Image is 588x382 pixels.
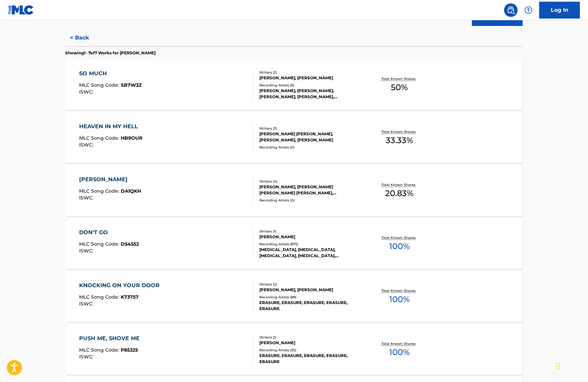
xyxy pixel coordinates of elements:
div: [PERSON_NAME], [PERSON_NAME] [259,287,361,293]
span: 100 % [389,346,410,358]
a: PUSH ME, SHOVE MEMLC Song Code:P85325ISWC:Writers (1)[PERSON_NAME]Recording Artists (35)ERASURE, ... [66,324,523,375]
div: Recording Artists ( 875 ) [259,242,361,247]
div: Recording Artists ( 0 ) [259,145,361,150]
div: [MEDICAL_DATA], [MEDICAL_DATA], [MEDICAL_DATA], [MEDICAL_DATA], [MEDICAL_DATA] [259,247,361,259]
div: Help [522,3,535,17]
div: Recording Artists ( 35 ) [259,348,361,353]
span: DA1QKH [121,188,141,194]
div: Chat-widget [554,350,588,382]
div: Writers ( 2 ) [259,70,361,75]
div: HEAVEN IN MY HELL [79,122,142,131]
div: ERASURE, ERASURE, ERASURE, ERASURE, ERASURE [259,353,361,365]
p: Total Known Shares: [381,182,418,187]
span: 100 % [389,240,410,252]
img: help [524,6,533,14]
p: Total Known Shares: [381,129,418,134]
div: [PERSON_NAME] [259,234,361,240]
span: 100 % [389,293,410,305]
span: 33.33 % [386,134,413,146]
p: Total Known Shares: [381,235,418,240]
div: Writers ( 4 ) [259,179,361,184]
p: Total Known Shares: [381,76,418,81]
div: Writers ( 2 ) [259,282,361,287]
div: Writers ( 1 ) [259,335,361,340]
p: Total Known Shares: [381,288,418,293]
div: [PERSON_NAME], [PERSON_NAME], [PERSON_NAME], [PERSON_NAME], [PERSON_NAME] [259,88,361,100]
span: ISWC : [79,248,95,254]
a: Public Search [504,3,518,17]
div: Recording Artists ( 0 ) [259,198,361,203]
span: ISWC : [79,195,95,201]
div: Recording Artists ( 5 ) [259,83,361,88]
span: P85325 [121,347,138,353]
div: Writers ( 1 ) [259,229,361,234]
a: DON'T GOMLC Song Code:D54552ISWC:Writers (1)[PERSON_NAME]Recording Artists (875)[MEDICAL_DATA], [... [66,218,523,269]
span: ISWC : [79,142,95,148]
span: 50 % [391,81,408,93]
a: Log In [539,2,580,19]
div: [PERSON_NAME] [PERSON_NAME], [PERSON_NAME], [PERSON_NAME] [259,131,361,143]
div: Recording Artists ( 89 ) [259,295,361,300]
span: ISWC : [79,301,95,307]
span: MLC Song Code : [79,347,121,353]
div: [PERSON_NAME], [PERSON_NAME] [259,75,361,81]
p: Total Known Shares: [381,341,418,346]
span: HB9OUR [121,135,142,141]
div: [PERSON_NAME], [PERSON_NAME] [PERSON_NAME] [PERSON_NAME], [PERSON_NAME] [259,184,361,196]
div: KNOCKING ON YOUR DOOR [79,281,163,290]
span: MLC Song Code : [79,82,121,88]
iframe: Chat Widget [554,350,588,382]
span: MLC Song Code : [79,135,121,141]
button: < Back [66,29,106,46]
span: ISWC : [79,354,95,360]
div: Writers ( 3 ) [259,126,361,131]
span: K73757 [121,294,139,300]
img: MLC Logo [8,5,34,15]
p: Showing 1 - 7 of 7 Works for [PERSON_NAME] [66,50,156,56]
div: ERASURE, ERASURE, ERASURE, ERASURE, ERASURE [259,300,361,312]
span: MLC Song Code : [79,188,121,194]
div: [PERSON_NAME] [79,175,141,184]
span: MLC Song Code : [79,294,121,300]
a: KNOCKING ON YOUR DOORMLC Song Code:K73757ISWC:Writers (2)[PERSON_NAME], [PERSON_NAME]Recording Ar... [66,271,523,322]
span: SB7W3Z [121,82,142,88]
span: MLC Song Code : [79,241,121,247]
span: 20.83 % [385,187,414,199]
div: [PERSON_NAME] [259,340,361,346]
a: HEAVEN IN MY HELLMLC Song Code:HB9OURISWC:Writers (3)[PERSON_NAME] [PERSON_NAME], [PERSON_NAME], ... [66,112,523,163]
a: SO MUCHMLC Song Code:SB7W3ZISWC:Writers (2)[PERSON_NAME], [PERSON_NAME]Recording Artists (5)[PERS... [66,59,523,110]
div: DON'T GO [79,228,139,237]
span: D54552 [121,241,139,247]
div: PUSH ME, SHOVE ME [79,334,143,343]
a: [PERSON_NAME]MLC Song Code:DA1QKHISWC:Writers (4)[PERSON_NAME], [PERSON_NAME] [PERSON_NAME] [PERS... [66,165,523,216]
div: Træk [556,356,560,377]
img: search [507,6,515,14]
div: SO MUCH [79,70,142,78]
span: ISWC : [79,89,95,95]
